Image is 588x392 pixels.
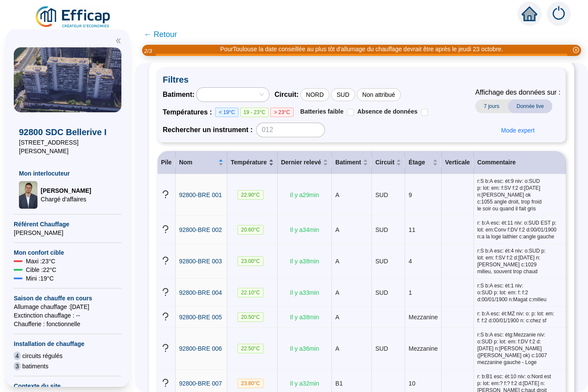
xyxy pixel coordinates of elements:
[409,158,431,167] span: Étage
[19,126,116,138] span: 92800 SDC Bellerive I
[14,228,121,237] span: [PERSON_NAME]
[19,181,37,209] img: Chargé d'affaires
[290,289,319,296] span: Il y a 33 min
[357,88,401,101] div: Non attribué
[409,314,438,321] span: Mezzanine
[161,256,170,265] span: question
[179,225,222,235] a: 92800-BRE 002
[22,352,62,360] span: circuits régulés
[161,225,170,234] span: question
[573,47,579,53] span: close-circle
[335,380,343,387] span: B1
[508,99,552,113] span: Donnée live
[290,345,319,352] span: Il y a 36 min
[270,108,293,117] span: > 23°C
[494,123,542,137] button: Mode expert
[357,108,418,115] span: Absence de données
[179,379,222,388] a: 92800-BRE 007
[14,294,121,302] span: Saison de chauffe en cours
[256,123,325,137] input: 012
[179,313,222,322] a: 92800-BRE 005
[176,151,227,174] th: Nom
[231,158,267,167] span: Température
[179,191,222,200] a: 92800-BRE 001
[405,151,442,174] th: Étage
[179,380,222,387] span: 92800-BRE 007
[238,312,263,322] span: 20.50 °C
[179,226,222,233] span: 92800-BRE 002
[179,258,222,265] span: 92800-BRE 003
[144,48,152,54] i: 2 / 3
[290,314,319,321] span: Il y a 38 min
[41,186,91,195] span: [PERSON_NAME]
[179,288,222,297] a: 92800-BRE 004
[300,108,344,115] span: Batteries faible
[332,151,372,174] th: Batiment
[26,274,54,283] span: Mini : 19 °C
[163,74,560,86] span: Filtres
[409,289,412,296] span: 1
[335,226,339,233] span: A
[161,190,170,199] span: question
[14,340,121,348] span: Installation de chauffage
[179,191,222,198] span: 92800-BRE 001
[375,345,388,352] span: SUD
[163,125,253,135] span: Rechercher un instrument :
[375,158,394,167] span: Circuit
[409,345,438,352] span: Mezzanine
[375,226,388,233] span: SUD
[335,258,339,265] span: A
[161,343,170,352] span: question
[179,289,222,296] span: 92800-BRE 004
[14,320,121,328] span: Chaufferie : fonctionnelle
[409,191,412,198] span: 9
[409,226,415,233] span: 11
[477,331,562,366] span: r:S b:A esc: étg:Mezzanie niv: o:SUD p: lot: em: f:DV f:2 d:[DATE] n:[PERSON_NAME] ([PERSON_NAME]...
[22,362,49,370] span: batiments
[238,344,263,353] span: 22.50 °C
[409,380,415,387] span: 10
[477,178,562,212] span: r:S b:A esc: ét:9 niv: o:SUD p: lot: em: f:SV f:2 d:[DATE] n:[PERSON_NAME] ok c:1055 angle droit,...
[26,265,56,274] span: Cible : 22 °C
[14,220,121,228] span: Référent Chauffage
[179,345,222,352] span: 92800-BRE 006
[475,99,508,113] span: 7 jours
[281,158,321,167] span: Dernier relevé
[238,288,263,297] span: 22.10 °C
[19,138,116,155] span: [STREET_ADDRESS][PERSON_NAME]
[477,219,562,240] span: r: b:A esc: ét:11 niv: o:SUD EST p: lot: em:Conv f:DV f:2 d:00/01/1900 n:a la loge laithier c:ang...
[26,257,56,265] span: Maxi : 23 °C
[475,87,560,98] span: Affichage des données sur :
[238,256,263,266] span: 23.00 °C
[290,191,319,198] span: Il y a 29 min
[335,289,339,296] span: A
[278,151,332,174] th: Dernier relevé
[477,282,562,303] span: r:S b:A esc: ét:1 niv: o:SUD p: lot: em: f: f:2 d:00/01/1900 n:Magat c:milieu
[179,257,222,266] a: 92800-BRE 003
[331,88,355,101] div: SUD
[290,380,319,387] span: Il y a 32 min
[161,312,170,321] span: question
[14,352,21,360] span: 4
[179,344,222,353] a: 92800-BRE 006
[238,225,263,235] span: 20.60 °C
[227,151,278,174] th: Température
[375,191,388,198] span: SUD
[179,158,217,167] span: Nom
[290,258,319,265] span: Il y a 38 min
[161,159,172,166] span: Pile
[474,151,566,174] th: Commentaire
[238,190,263,200] span: 22.90 °C
[220,45,503,54] div: PourToulouse la date conseillée au plus tôt d'allumage du chauffage devrait être après le jeudi 2...
[19,169,116,178] span: Mon interlocuteur
[442,151,474,174] th: Verticale
[275,90,299,100] span: Circuit :
[477,310,562,324] span: r: b:A esc: ét:MZ niv: o: p: lot: em: f: f:2 d:00/01/1900 n: c:chez sf
[163,107,215,117] span: Températures :
[41,195,91,204] span: Chargé d'affaires
[522,6,537,22] span: home
[375,258,388,265] span: SUD
[240,108,269,117] span: 19 - 23°C
[372,151,405,174] th: Circuit
[115,38,121,44] span: double-left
